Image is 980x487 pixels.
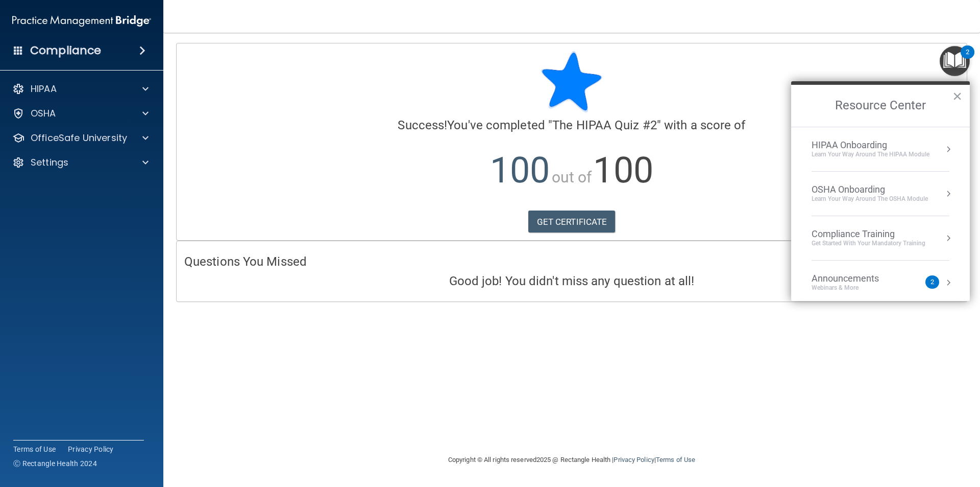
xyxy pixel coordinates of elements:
a: OfficeSafe University [12,132,149,144]
div: Announcements [812,273,899,284]
div: Learn Your Way around the HIPAA module [812,150,929,159]
div: Get Started with your mandatory training [812,239,925,248]
a: HIPAA [12,83,149,95]
button: Open Resource Center, 2 new notifications [940,46,970,76]
iframe: Drift Widget Chat Controller [929,416,968,455]
a: Settings [12,156,149,169]
div: Compliance Training [812,228,925,240]
span: 100 [593,149,653,191]
div: 2 [966,52,969,65]
a: Privacy Policy [614,456,654,463]
a: Terms of Use [656,456,695,463]
h4: Good job! You didn't miss any question at all! [184,274,959,288]
h2: Resource Center [791,85,970,127]
span: The HIPAA Quiz #2 [552,118,657,132]
span: out of [552,168,592,186]
span: Success! [398,118,447,132]
span: Ⓒ Rectangle Health 2024 [13,458,97,469]
img: PMB logo [12,11,151,31]
img: blue-star-rounded.9d042014.png [541,51,602,112]
a: OSHA [12,107,149,120]
p: OSHA [31,107,56,120]
p: Settings [31,156,68,169]
h4: You've completed " " with a score of [184,119,959,132]
div: Webinars & More [812,284,899,292]
div: HIPAA Onboarding [812,140,929,151]
a: GET CERTIFICATE [528,211,616,233]
h4: Questions You Missed [184,255,959,268]
p: HIPAA [31,83,57,95]
button: Close [952,88,962,104]
div: Resource Center [791,81,970,301]
div: Copyright © All rights reserved 2025 @ Rectangle Health | | [385,444,758,476]
a: Privacy Policy [68,444,114,454]
h4: Compliance [30,43,101,58]
span: 100 [490,149,550,191]
div: Learn your way around the OSHA module [812,195,928,203]
a: Terms of Use [13,444,56,454]
div: OSHA Onboarding [812,184,928,195]
p: OfficeSafe University [31,132,127,144]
